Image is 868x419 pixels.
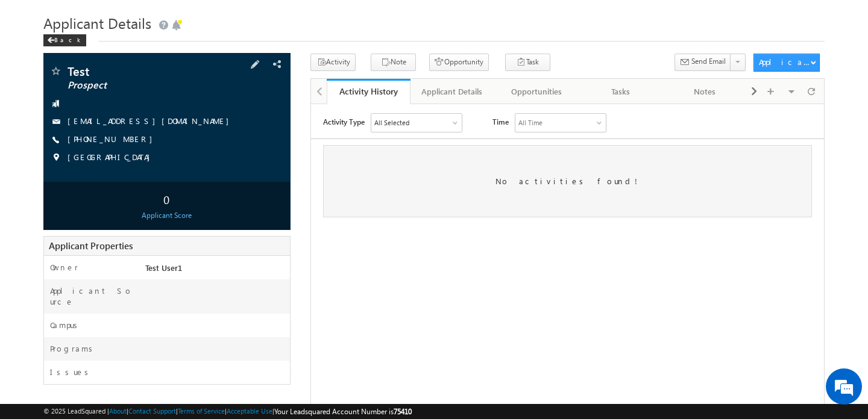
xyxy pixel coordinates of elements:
textarea: Type your message and hit 'Enter' [16,111,220,318]
span: [PHONE_NUMBER] [68,134,159,146]
div: Applicant Score [46,210,287,221]
a: Acceptable Use [227,407,272,415]
button: Task [505,54,550,71]
button: Send Email [675,54,731,71]
a: Activity History [327,79,411,104]
a: Contact Support [128,407,176,415]
a: Terms of Service [178,407,225,415]
label: Campus [50,320,82,331]
span: Prospect [68,79,220,92]
span: Applicant Details [43,13,151,33]
label: Owner [50,262,78,273]
div: Applicant Details [420,84,484,99]
div: No activities found! [12,41,501,113]
span: Test [68,65,220,77]
span: Applicant Properties [49,240,133,252]
div: All Selected [63,13,98,24]
label: Applicant Source [50,285,133,307]
span: Time [181,9,198,27]
a: About [109,407,127,415]
button: Note [371,54,416,71]
a: Opportunities [495,79,579,104]
a: [EMAIL_ADDRESS][DOMAIN_NAME] [68,116,235,126]
span: Your Leadsquared Account Number is [274,407,412,416]
div: 0 [46,188,287,210]
span: [GEOGRAPHIC_DATA] [68,152,156,164]
div: Opportunities [505,84,568,99]
label: Issues [50,367,93,377]
div: Tasks [588,84,652,99]
label: Programs [50,343,97,354]
div: Back [43,34,86,46]
span: Test User1 [145,262,182,273]
div: All Selected [60,10,151,28]
a: Back [43,34,92,44]
div: All Time [207,13,231,24]
div: Minimize live chat window [198,6,227,35]
div: Activity History [336,85,402,97]
div: Notes [673,84,737,99]
a: Tasks [579,79,663,104]
a: Applicant Details [410,79,495,104]
div: Applicant Actions [759,57,810,67]
span: © 2025 LeadSquared | | | | | [43,406,412,417]
button: Opportunity [429,54,489,71]
div: Chat with us now [63,63,203,79]
span: 75410 [394,407,412,416]
span: Send Email [691,56,726,67]
span: Activity Type [12,9,54,27]
button: Applicant Actions [753,54,820,72]
em: Start Chat [164,328,219,344]
button: Activity [310,54,356,71]
img: d_60004797649_company_0_60004797649 [20,63,51,79]
a: Notes [663,79,747,104]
